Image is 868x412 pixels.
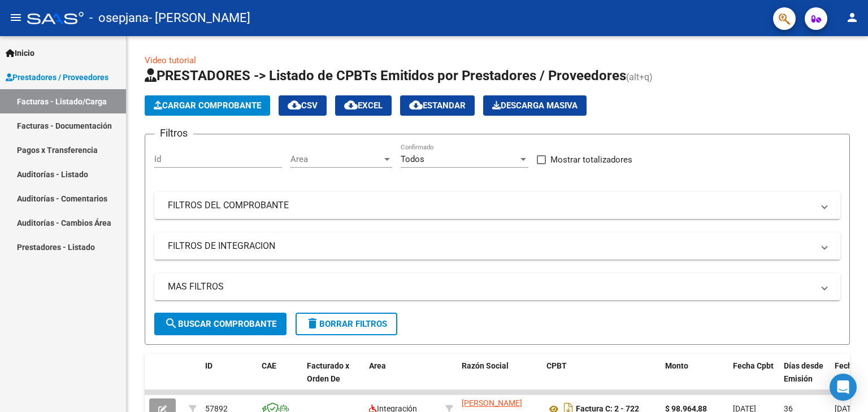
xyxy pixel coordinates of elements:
mat-icon: cloud_download [344,98,358,112]
span: CPBT [546,361,567,370]
span: EXCEL [344,100,383,111]
datatable-header-cell: Area [364,354,441,404]
button: Cargar Comprobante [145,95,270,116]
button: Descarga Masiva [483,95,587,116]
span: ID [205,361,212,370]
button: EXCEL [335,95,392,116]
span: Todos [401,154,424,164]
datatable-header-cell: Fecha Cpbt [728,354,779,404]
mat-panel-title: FILTROS DE INTEGRACION [168,240,813,252]
datatable-header-cell: Días desde Emisión [779,354,830,404]
button: CSV [279,95,327,116]
button: Borrar Filtros [296,313,397,335]
mat-icon: cloud_download [288,98,301,112]
span: Area [369,361,386,370]
mat-icon: search [164,317,178,330]
datatable-header-cell: CAE [257,354,302,404]
h3: Filtros [154,125,193,141]
span: Estandar [409,100,466,111]
button: Estandar [400,95,475,116]
span: Cargar Comprobante [154,100,261,111]
datatable-header-cell: Facturado x Orden De [302,354,364,404]
span: Inicio [6,47,34,59]
span: Razón Social [462,361,509,370]
mat-icon: menu [9,11,23,24]
span: Descarga Masiva [492,100,578,111]
span: Días desde Emisión [784,361,823,383]
span: Prestadores / Proveedores [6,71,108,84]
span: PRESTADORES -> Listado de CPBTs Emitidos por Prestadores / Proveedores [145,68,626,84]
button: Buscar Comprobante [154,313,287,335]
span: Fecha Cpbt [733,361,774,370]
datatable-header-cell: ID [201,354,257,404]
mat-panel-title: FILTROS DEL COMPROBANTE [168,199,813,212]
span: Monto [665,361,688,370]
mat-icon: delete [306,317,319,330]
app-download-masive: Descarga masiva de comprobantes (adjuntos) [483,95,587,116]
div: Open Intercom Messenger [830,374,857,401]
span: Facturado x Orden De [307,361,349,383]
span: CAE [262,361,276,370]
mat-expansion-panel-header: MAS FILTROS [154,273,840,300]
datatable-header-cell: Monto [661,354,728,404]
span: - [PERSON_NAME] [149,6,250,30]
span: [PERSON_NAME] [462,398,522,407]
mat-icon: person [845,11,859,24]
mat-panel-title: MAS FILTROS [168,280,813,293]
span: CSV [288,100,318,111]
datatable-header-cell: CPBT [542,354,661,404]
mat-expansion-panel-header: FILTROS DE INTEGRACION [154,233,840,260]
span: (alt+q) [626,72,653,82]
span: Borrar Filtros [306,319,387,329]
span: Area [290,154,382,164]
span: Mostrar totalizadores [550,153,632,166]
datatable-header-cell: Razón Social [457,354,542,404]
span: - osepjana [89,6,149,30]
mat-expansion-panel-header: FILTROS DEL COMPROBANTE [154,192,840,219]
mat-icon: cloud_download [409,98,423,112]
span: Fecha Recibido [835,361,866,383]
span: Buscar Comprobante [164,319,276,329]
a: Video tutorial [145,55,196,65]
